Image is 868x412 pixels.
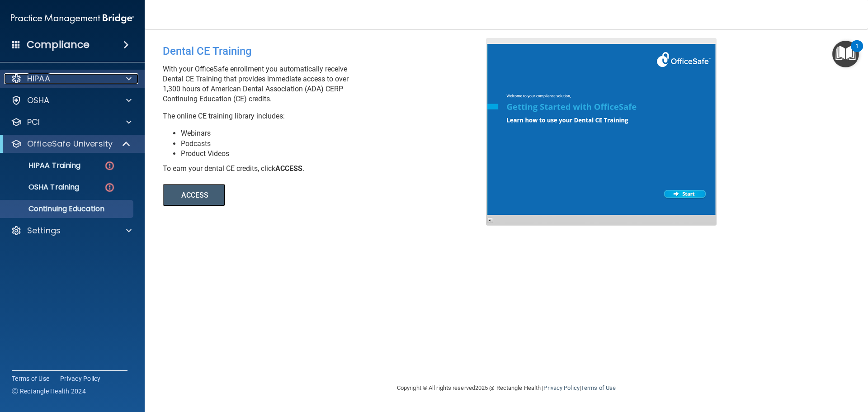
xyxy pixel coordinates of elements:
[163,192,410,199] a: ACCESS
[104,182,115,193] img: danger-circle.6113f641.png
[27,38,90,51] h4: Compliance
[6,161,80,170] p: HIPAA Training
[12,374,49,383] a: Terms of Use
[163,184,225,206] button: ACCESS
[27,73,50,84] p: HIPAA
[181,139,493,149] li: Podcasts
[581,384,616,391] a: Terms of Use
[11,117,132,128] a: PCI
[60,374,101,383] a: Privacy Policy
[341,374,671,403] div: Copyright © All rights reserved 2025 @ Rectangle Health | |
[11,138,131,149] a: OfficeSafe University
[181,149,493,159] li: Product Videos
[27,117,40,128] p: PCI
[11,9,134,28] img: PMB logo
[11,95,132,106] a: OSHA
[12,387,86,396] span: Ⓒ Rectangle Health 2024
[163,64,493,104] p: With your OfficeSafe enrollment you automatically receive Dental CE Training that provides immedi...
[181,128,493,138] li: Webinars
[11,73,132,84] a: HIPAA
[163,38,493,64] div: Dental CE Training
[27,225,61,236] p: Settings
[27,138,113,149] p: OfficeSafe University
[832,41,859,67] button: Open Resource Center, 1 new notification
[6,204,129,213] p: Continuing Education
[104,160,115,171] img: danger-circle.6113f641.png
[275,164,302,173] b: ACCESS
[27,95,50,106] p: OSHA
[163,111,493,121] p: The online CE training library includes:
[712,348,857,384] iframe: Drift Widget Chat Controller
[163,164,493,174] div: To earn your dental CE credits, click .
[855,46,859,58] div: 1
[543,384,579,391] a: Privacy Policy
[6,183,79,192] p: OSHA Training
[11,225,132,236] a: Settings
